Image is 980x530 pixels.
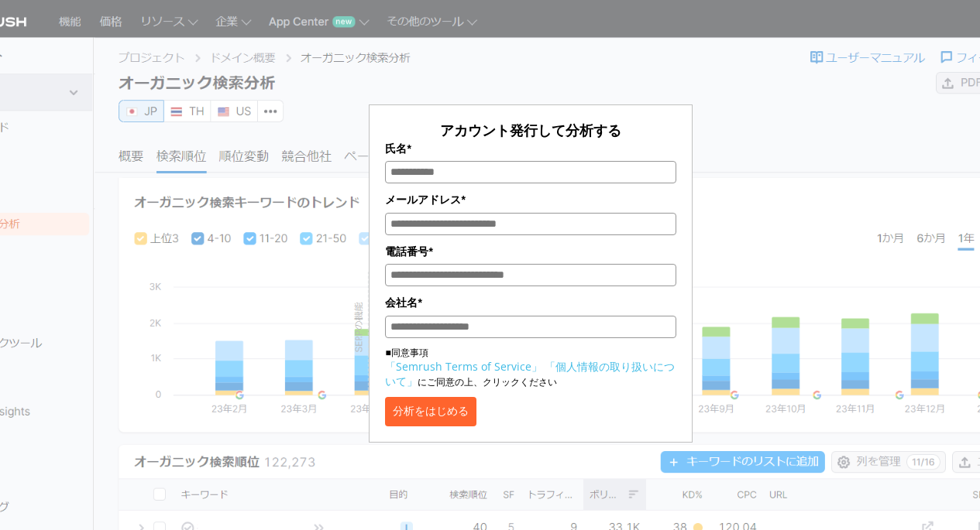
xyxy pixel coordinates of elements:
span: アカウント発行して分析する [440,121,621,139]
a: 「個人情報の取り扱いについて」 [385,359,675,388]
label: 電話番号* [385,243,676,260]
p: ■同意事項 にご同意の上、クリックください [385,346,676,389]
button: 分析をはじめる [385,397,476,426]
a: 「Semrush Terms of Service」 [385,359,542,374]
label: メールアドレス* [385,191,676,208]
